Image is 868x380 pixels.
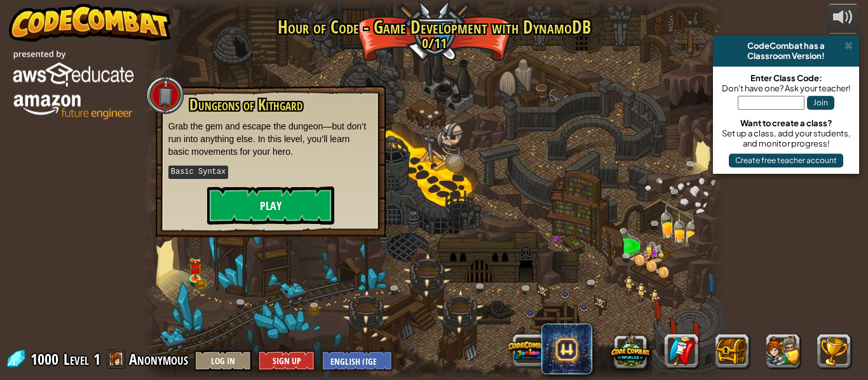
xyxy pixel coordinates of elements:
span: Dungeons of Kithgard [189,94,302,115]
kbd: Basic Syntax [168,166,228,179]
img: CodeCombat - Learn how to code by playing a game [9,4,172,42]
img: level-banner-unlock.png [189,258,202,280]
div: Set up a class, add your students, and monitor progress! [719,128,853,148]
button: Create free teacher account [729,154,843,167]
div: Don't have one? Ask your teacher! [719,83,853,93]
div: Enter Class Code: [719,73,853,83]
div: CodeCombat has a [718,41,854,51]
div: Want to create a class? [719,118,853,128]
div: Classroom Version! [718,51,854,61]
span: 1 [93,349,100,369]
img: amazon_vert_lockup.png [9,44,136,124]
span: Anonymous [129,349,188,369]
span: 1000 [31,349,62,369]
button: Log In [194,350,252,371]
img: portrait.png [191,266,199,272]
button: Join [807,96,834,110]
span: Level [64,349,89,370]
button: Sign Up [258,350,315,371]
button: Adjust volume [827,4,859,34]
p: Grab the gem and escape the dungeon—but don’t run into anything else. In this level, you’ll learn... [168,120,373,158]
button: Play [207,187,334,225]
